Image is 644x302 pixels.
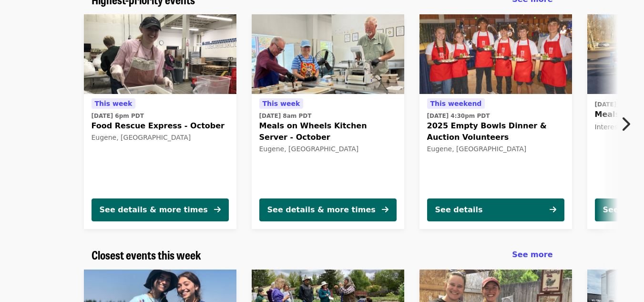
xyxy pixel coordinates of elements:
div: See details & more times [267,204,376,216]
div: Eugene, [GEOGRAPHIC_DATA] [92,134,229,142]
span: This week [263,100,300,107]
time: [DATE] 4:30pm PDT [427,112,490,120]
span: This weekend [430,100,482,107]
button: See details & more times [92,198,229,221]
i: chevron-right icon [621,115,630,133]
img: 2025 Empty Bowls Dinner & Auction Volunteers organized by FOOD For Lane County [419,14,572,94]
a: See details for "Meals on Wheels Kitchen Server - October" [252,14,404,229]
time: [DATE] 6pm PDT [92,112,144,120]
i: arrow-right icon [214,205,221,214]
span: Meals on Wheels Kitchen Server - October [259,120,397,143]
i: arrow-right icon [382,205,388,214]
img: Meals on Wheels Kitchen Server - October organized by FOOD For Lane County [252,14,404,94]
button: Next item [613,111,644,137]
span: This week [95,100,133,107]
span: See more [512,250,552,259]
div: Eugene, [GEOGRAPHIC_DATA] [259,145,397,153]
div: See details & more times [100,204,208,216]
button: See details [427,198,564,221]
span: Closest events this week [92,246,201,263]
span: Food Rescue Express - October [92,120,229,132]
time: [DATE] 8am PDT [259,112,312,120]
a: See details for "2025 Empty Bowls Dinner & Auction Volunteers" [419,14,572,229]
div: Eugene, [GEOGRAPHIC_DATA] [427,145,564,153]
img: Food Rescue Express - October organized by FOOD For Lane County [84,14,236,94]
button: See details & more times [259,198,397,221]
a: See details for "Food Rescue Express - October" [84,14,236,229]
span: 2025 Empty Bowls Dinner & Auction Volunteers [427,120,564,143]
i: arrow-right icon [550,205,556,214]
div: See details [435,204,483,216]
a: Closest events this week [92,248,201,262]
div: Closest events this week [84,248,561,262]
span: Interest Form [595,123,640,131]
a: See more [512,249,552,260]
